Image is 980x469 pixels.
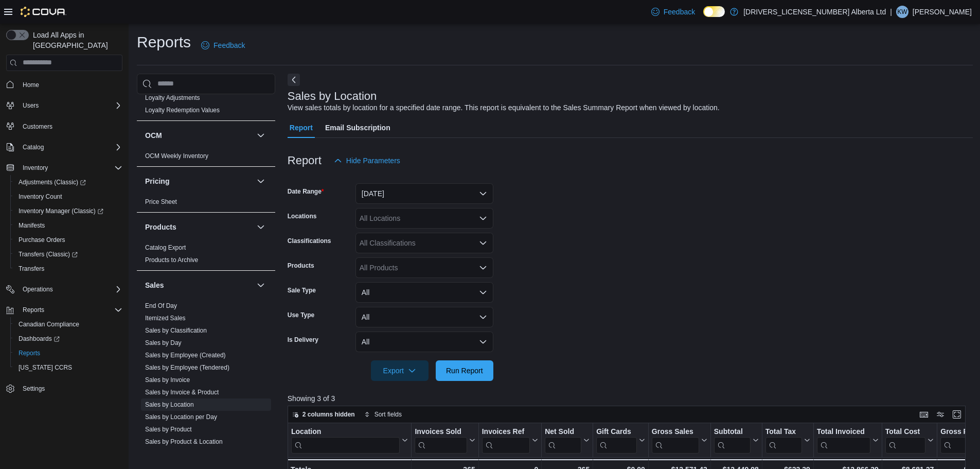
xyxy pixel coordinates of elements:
[703,17,704,18] span: Dark Mode
[14,263,122,275] span: Transfers
[23,285,53,293] span: Operations
[145,256,198,264] a: Products to Archive
[291,427,408,453] button: Location
[14,263,48,275] a: Transfers
[145,94,200,101] a: Loyalty Adjustments
[19,120,57,133] a: Customers
[19,79,43,91] a: Home
[652,427,699,453] div: Gross Sales
[951,408,963,421] button: Enter fullscreen
[145,302,177,309] a: End Of Day
[10,262,127,276] button: Transfers
[14,347,44,359] a: Reports
[19,236,65,244] span: Purchase Orders
[14,190,66,203] a: Inventory Count
[137,196,275,212] div: Pricing
[145,256,198,264] span: Products to Archive
[14,318,83,331] a: Canadian Compliance
[375,410,402,419] span: Sort fields
[145,152,208,160] span: OCM Weekly Inventory
[19,265,44,273] span: Transfers
[896,6,908,18] div: Kelli White
[19,99,43,112] button: Users
[2,161,127,175] button: Inventory
[14,333,64,345] a: Dashboards
[652,427,707,453] button: Gross Sales
[346,155,400,166] span: Hide Parameters
[330,150,404,171] button: Hide Parameters
[913,6,972,18] p: [PERSON_NAME]
[145,376,190,384] a: Sales by Invoice
[145,315,186,322] a: Itemized Sales
[19,304,122,316] span: Reports
[10,204,127,218] a: Inventory Manager (Classic)
[355,282,493,303] button: All
[355,332,493,352] button: All
[145,107,220,114] a: Loyalty Redemption Values
[10,346,127,360] button: Reports
[137,32,191,53] h1: Reports
[288,187,324,196] label: Date Range
[19,382,122,395] span: Settings
[714,427,759,453] button: Subtotal
[596,427,645,453] button: Gift Cards
[145,152,208,160] a: OCM Weekly Inventory
[255,221,267,233] button: Products
[14,190,122,203] span: Inventory Count
[21,7,66,17] img: Cova
[19,283,122,296] span: Operations
[703,6,725,17] input: Dark Mode
[765,427,810,453] button: Total Tax
[652,427,699,437] div: Gross Sales
[10,189,127,204] button: Inventory Count
[10,233,127,247] button: Purchase Orders
[19,178,86,186] span: Adjustments (Classic)
[145,351,226,359] span: Sales by Employee (Created)
[145,363,229,372] span: Sales by Employee (Tendered)
[482,427,529,437] div: Invoices Ref
[145,413,217,421] a: Sales by Location per Day
[19,349,40,357] span: Reports
[145,198,177,205] a: Price Sheet
[14,205,122,217] span: Inventory Manager (Classic)
[2,282,127,297] button: Operations
[145,176,169,186] h3: Pricing
[355,183,493,204] button: [DATE]
[145,130,253,141] button: OCM
[145,327,207,334] a: Sales by Classification
[664,7,695,17] span: Feedback
[2,303,127,317] button: Reports
[145,388,219,396] span: Sales by Invoice & Product
[213,40,245,50] span: Feedback
[415,427,475,453] button: Invoices Sold
[255,175,267,187] button: Pricing
[145,94,200,102] span: Loyalty Adjustments
[817,427,870,453] div: Total Invoiced
[145,244,186,252] span: Catalog Export
[482,427,538,453] button: Invoices Ref
[19,250,78,258] span: Transfers (Classic)
[10,218,127,233] button: Manifests
[23,306,44,314] span: Reports
[19,320,79,328] span: Canadian Compliance
[765,427,802,437] div: Total Tax
[255,279,267,291] button: Sales
[714,427,751,437] div: Subtotal
[14,176,90,188] a: Adjustments (Classic)
[545,427,581,437] div: Net Sold
[19,207,103,215] span: Inventory Manager (Classic)
[288,262,314,270] label: Products
[288,74,300,86] button: Next
[14,234,69,246] a: Purchase Orders
[19,221,45,230] span: Manifests
[23,164,48,172] span: Inventory
[197,35,249,56] a: Feedback
[288,90,377,102] h3: Sales by Location
[14,219,122,232] span: Manifests
[145,280,164,290] h3: Sales
[596,427,637,437] div: Gift Cards
[14,361,122,374] span: Washington CCRS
